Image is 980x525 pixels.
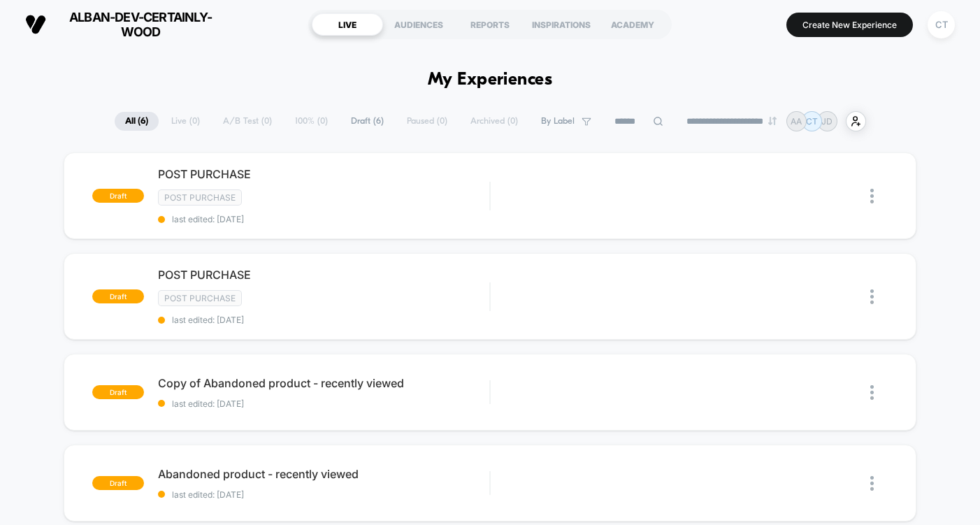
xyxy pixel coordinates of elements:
button: alban-dev-certainly-wood [21,9,229,40]
div: CT [928,11,955,38]
span: Abandoned product - recently viewed [158,467,489,481]
span: POST PURCHASE [158,167,489,181]
div: ACADEMY [597,13,668,36]
button: CT [923,10,959,39]
span: By Label [541,116,575,127]
h1: My Experiences [428,70,553,90]
span: Copy of Abandoned product - recently viewed [158,376,489,390]
span: Draft ( 6 ) [340,112,394,131]
span: last edited: [DATE] [158,214,489,224]
div: AUDIENCES [383,13,454,36]
img: Visually logo [25,14,46,35]
img: close [870,476,874,491]
span: last edited: [DATE] [158,489,489,500]
img: close [870,385,874,400]
div: LIVE [312,13,383,36]
span: last edited: [DATE] [158,315,489,325]
img: close [870,189,874,203]
p: AA [791,116,802,127]
img: close [870,289,874,304]
img: end [768,117,777,125]
div: REPORTS [454,13,526,36]
p: CT [806,116,818,127]
span: POST PURCHASE [158,268,489,282]
span: alban-dev-certainly-wood [57,10,224,39]
button: Create New Experience [786,13,913,37]
p: JD [821,116,833,127]
span: last edited: [DATE] [158,398,489,409]
div: INSPIRATIONS [526,13,597,36]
